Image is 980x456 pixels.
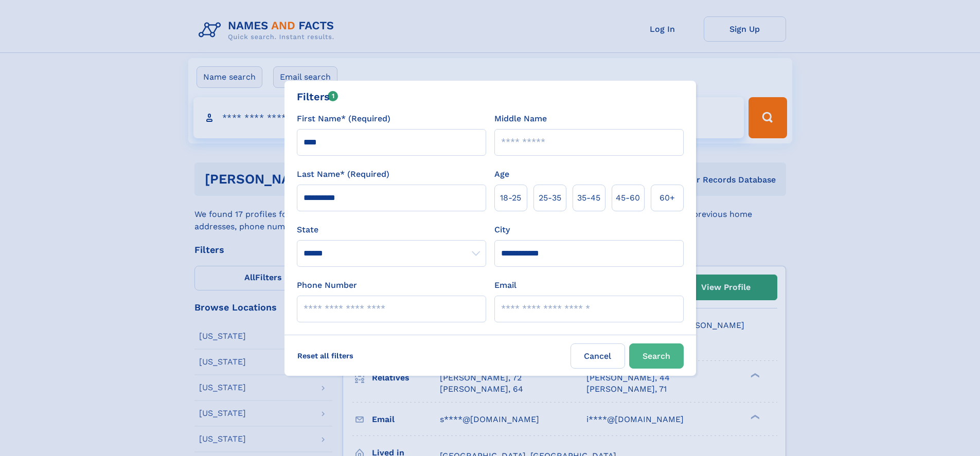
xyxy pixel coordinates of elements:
[297,89,338,104] div: Filters
[494,224,510,236] label: City
[494,168,509,180] label: Age
[494,113,547,125] label: Middle Name
[629,343,684,369] button: Search
[494,279,516,291] label: Email
[660,192,675,204] span: 60+
[291,343,360,368] label: Reset all filters
[500,192,521,204] span: 18‑25
[539,192,561,204] span: 25‑35
[297,279,357,291] label: Phone Number
[297,168,389,180] label: Last Name* (Required)
[297,224,486,236] label: State
[577,192,600,204] span: 35‑45
[571,343,625,369] label: Cancel
[297,113,390,125] label: First Name* (Required)
[616,192,640,204] span: 45‑60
